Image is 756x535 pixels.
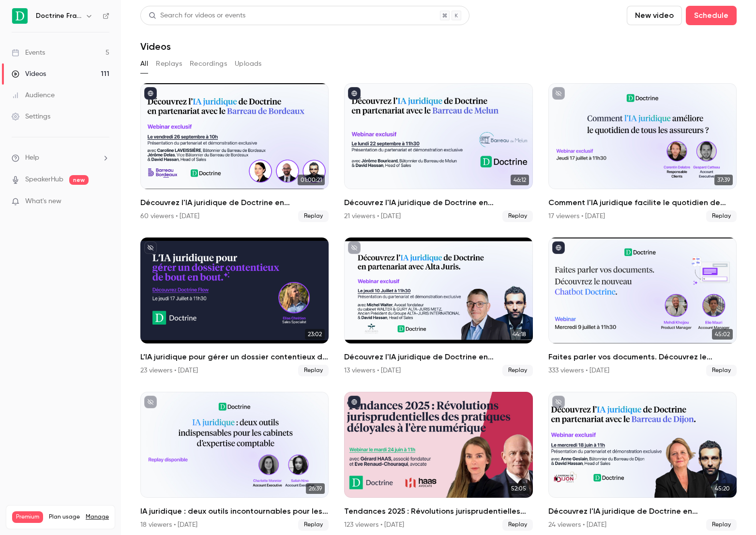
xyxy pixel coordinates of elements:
[69,175,89,185] span: new
[36,11,81,21] h6: Doctrine France
[344,520,404,530] div: 123 viewers • [DATE]
[552,87,565,100] button: unpublished
[140,238,329,376] li: L’IA juridique pour gérer un dossier contentieux de bout en bout
[548,505,737,517] h2: Découvrez l'IA juridique de Doctrine en partenariat avec le Barreau de Dijon
[298,210,329,222] span: Replay
[548,520,606,530] div: 24 viewers • [DATE]
[502,365,533,376] span: Replay
[12,90,55,100] div: Audience
[344,83,532,222] a: 46:12Découvrez l'IA juridique de Doctrine en partenariat avec le Barreau de Melun21 viewers • [DA...
[712,483,733,494] span: 45:20
[510,329,529,340] span: 44:18
[348,396,361,408] button: published
[548,392,737,531] li: Découvrez l'IA juridique de Doctrine en partenariat avec le Barreau de Dijon
[548,211,605,221] div: 17 viewers • [DATE]
[12,112,50,121] div: Settings
[140,197,329,208] h2: Découvrez l'IA juridique de Doctrine en partenariat avec le Barreau de Bordeaux
[548,392,737,531] a: 45:20Découvrez l'IA juridique de Doctrine en partenariat avec le Barreau de Dijon24 viewers • [DA...
[552,396,565,408] button: unpublished
[140,6,737,529] section: Videos
[12,69,46,79] div: Videos
[86,513,109,521] a: Manage
[140,56,148,72] button: All
[548,351,737,363] h2: Faites parler vos documents. Découvrez le nouveau Chatbot Doctrine.
[12,153,109,163] li: help-dropdown-opener
[344,351,532,363] h2: Découvrez l'IA juridique de Doctrine en partenariat avec le réseau Alta-Juris international.
[140,238,329,376] a: 23:02L’IA juridique pour gérer un dossier contentieux de bout en bout23 viewers • [DATE]Replay
[98,197,109,206] iframe: Noticeable Trigger
[144,241,157,254] button: unpublished
[298,365,329,376] span: Replay
[12,511,43,523] span: Premium
[627,6,682,25] button: New video
[548,197,737,208] h2: Comment l'IA juridique facilite le quotidien de tous les assureurs ?
[344,238,532,376] li: Découvrez l'IA juridique de Doctrine en partenariat avec le réseau Alta-Juris international.
[344,211,401,221] div: 21 viewers • [DATE]
[140,392,329,531] li: IA juridique : deux outils incontournables pour les cabinets d’expertise comptable
[140,520,197,530] div: 18 viewers • [DATE]
[548,238,737,376] a: 45:02Faites parler vos documents. Découvrez le nouveau Chatbot Doctrine.333 viewers • [DATE]Replay
[49,513,80,521] span: Plan usage
[344,83,532,222] li: Découvrez l'IA juridique de Doctrine en partenariat avec le Barreau de Melun
[344,197,532,208] h2: Découvrez l'IA juridique de Doctrine en partenariat avec le Barreau de Melun
[140,351,329,363] h2: L’IA juridique pour gérer un dossier contentieux de bout en bout
[348,87,361,100] button: published
[552,241,565,254] button: published
[344,392,532,531] li: Tendances 2025 : Révolutions jurisprudentielles des pratiques déloyales à l'ère numérique
[706,210,737,222] span: Replay
[140,211,199,221] div: 60 viewers • [DATE]
[706,519,737,531] span: Replay
[344,366,401,375] div: 13 viewers • [DATE]
[686,6,737,25] button: Schedule
[344,392,532,531] a: 52:05Tendances 2025 : Révolutions jurisprudentielles des pratiques déloyales à l'ère numérique123...
[12,8,28,24] img: Doctrine France
[508,483,529,494] span: 52:05
[714,175,733,185] span: 37:39
[156,56,182,72] button: Replays
[144,87,157,100] button: published
[306,483,325,494] span: 26:39
[502,210,533,222] span: Replay
[298,175,325,185] span: 01:00:21
[502,519,533,531] span: Replay
[140,83,329,222] a: 01:00:21Découvrez l'IA juridique de Doctrine en partenariat avec le Barreau de Bordeaux60 viewers...
[12,48,45,58] div: Events
[344,505,532,517] h2: Tendances 2025 : Révolutions jurisprudentielles des pratiques déloyales à l'ère numérique
[298,519,329,531] span: Replay
[305,329,325,340] span: 23:02
[348,241,361,254] button: unpublished
[548,366,609,375] div: 333 viewers • [DATE]
[140,505,329,517] h2: IA juridique : deux outils incontournables pour les cabinets d’expertise comptable
[140,366,198,375] div: 23 viewers • [DATE]
[712,329,733,340] span: 45:02
[25,153,39,163] span: Help
[344,238,532,376] a: 44:18Découvrez l'IA juridique de Doctrine en partenariat avec le réseau Alta-Juris international....
[144,396,157,408] button: unpublished
[511,175,529,185] span: 46:12
[25,175,63,185] a: SpeakerHub
[548,83,737,222] a: 37:39Comment l'IA juridique facilite le quotidien de tous les assureurs ?17 viewers • [DATE]Replay
[235,56,262,72] button: Uploads
[140,83,329,222] li: Découvrez l'IA juridique de Doctrine en partenariat avec le Barreau de Bordeaux
[190,56,227,72] button: Recordings
[548,238,737,376] li: Faites parler vos documents. Découvrez le nouveau Chatbot Doctrine.
[706,365,737,376] span: Replay
[140,41,171,52] h1: Videos
[25,196,61,207] span: What's new
[140,392,329,531] a: 26:39IA juridique : deux outils incontournables pour les cabinets d’expertise comptable18 viewers...
[548,83,737,222] li: Comment l'IA juridique facilite le quotidien de tous les assureurs ?
[149,11,245,21] div: Search for videos or events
